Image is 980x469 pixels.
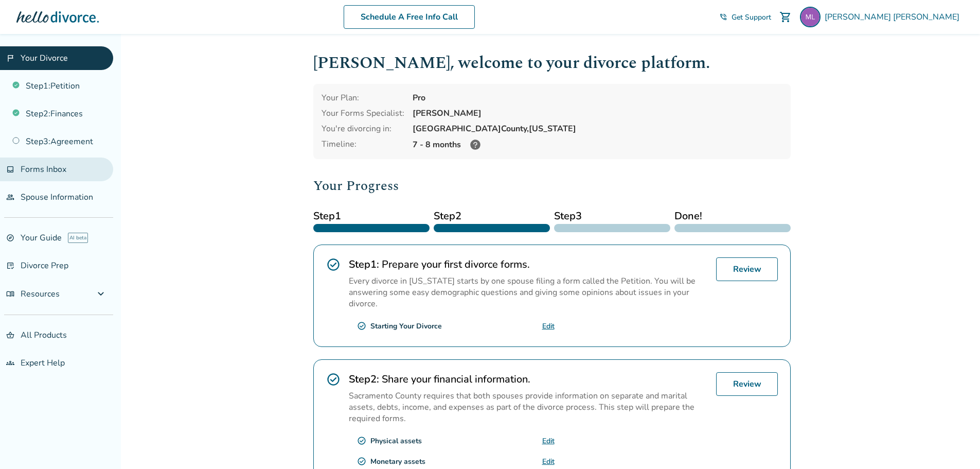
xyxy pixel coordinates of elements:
[929,420,980,469] iframe: Chat Widget
[6,288,60,300] span: Resources
[370,321,442,331] div: Starting Your Divorce
[413,138,782,151] div: 7 - 8 months
[6,359,14,367] span: groups
[434,209,550,224] span: Step 2
[326,372,341,387] span: check_circle
[370,457,425,466] div: Monetary assets
[6,193,14,201] span: people
[313,209,430,224] span: Step 1
[370,436,422,446] div: Physical assets
[344,5,475,29] a: Schedule A Free Info Call
[322,123,404,134] div: You're divorcing in:
[6,165,14,173] span: inbox
[674,209,791,224] span: Done!
[542,436,555,446] a: Edit
[6,290,14,298] span: menu_book
[349,390,708,424] p: Sacramento County requires that both spouses provide information on separate and marital assets, ...
[95,288,107,300] span: expand_more
[6,331,14,339] span: shopping_basket
[719,13,727,21] span: phone_in_talk
[719,12,771,22] a: phone_in_talkGet Support
[413,123,782,134] div: [GEOGRAPHIC_DATA] County, [US_STATE]
[349,372,379,386] strong: Step 2 :
[554,209,670,224] span: Step 3
[825,11,964,23] span: [PERSON_NAME] [PERSON_NAME]
[349,257,379,271] strong: Step 1 :
[322,92,404,103] div: Your Plan:
[6,234,14,242] span: explore
[21,164,66,175] span: Forms Inbox
[68,233,88,243] span: AI beta
[716,372,778,396] a: Review
[413,92,782,103] div: Pro
[322,108,404,119] div: Your Forms Specialist:
[542,321,555,331] a: Edit
[349,257,708,271] h2: Prepare your first divorce forms.
[6,54,14,62] span: flag_2
[357,436,366,445] span: check_circle
[413,108,782,119] div: [PERSON_NAME]
[357,321,366,331] span: check_circle
[800,7,821,27] img: mpjlewis@gmail.com
[732,12,771,22] span: Get Support
[349,275,708,309] p: Every divorce in [US_STATE] starts by one spouse filing a form called the Petition. You will be a...
[779,11,792,23] span: shopping_cart
[6,262,14,270] span: list_alt_check
[322,138,404,151] div: Timeline:
[357,457,366,466] span: check_circle
[313,50,791,76] h1: [PERSON_NAME] , welcome to your divorce platform.
[326,257,341,272] span: check_circle
[313,176,791,196] h2: Your Progress
[349,372,708,386] h2: Share your financial information.
[716,257,778,281] a: Review
[542,457,555,466] a: Edit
